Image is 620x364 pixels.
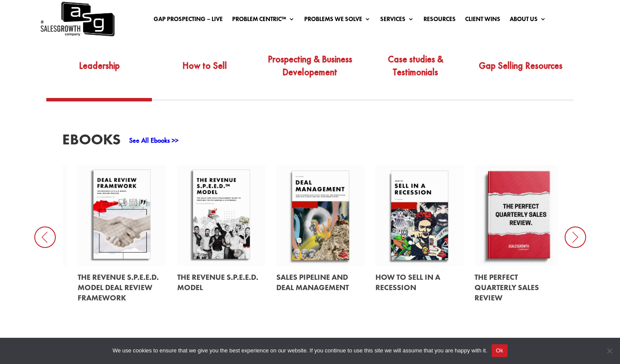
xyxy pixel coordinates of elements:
a: Gap Prospecting – LIVE [154,16,223,25]
a: Client Wins [465,16,500,25]
button: Ok [492,344,508,357]
h3: EBooks [62,132,121,151]
a: Services [380,16,414,25]
a: Prospecting & Business Developement [257,45,363,98]
a: Problem Centric™ [232,16,295,25]
a: Case studies & Testimonials [363,45,468,98]
a: How to Sell [152,45,257,98]
span: No [605,346,614,355]
a: Leadership [46,45,152,98]
a: Resources [423,16,456,25]
a: Problems We Solve [304,16,371,25]
a: See All Ebooks >> [129,136,178,145]
a: About Us [510,16,546,25]
span: We use cookies to ensure that we give you the best experience on our website. If you continue to ... [112,346,487,355]
a: Gap Selling Resources [468,45,574,98]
